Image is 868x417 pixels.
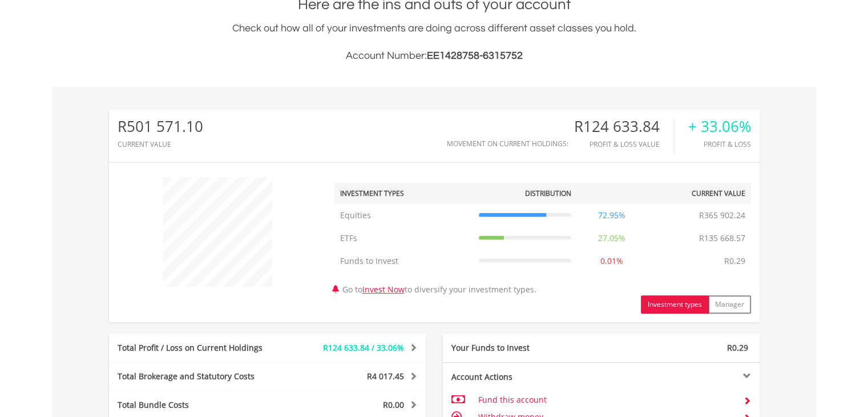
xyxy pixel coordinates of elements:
[334,183,473,204] th: Investment Types
[577,250,647,272] td: 0.01%
[708,295,751,314] button: Manager
[109,21,760,64] div: Check out how all of your investments are doing across different asset classes you hold.
[326,171,760,314] div: Go to to diversify your investment types.
[118,118,203,135] div: R501 571.10
[443,371,601,383] div: Account Actions
[693,204,751,227] td: R365 902.24
[109,399,294,411] div: Total Bundle Costs
[109,48,760,64] h3: Account Number:
[334,227,473,250] td: ETFs
[383,399,404,410] span: R0.00
[647,183,751,204] th: Current Value
[447,140,568,147] div: Movement on Current Holdings:
[334,250,473,272] td: Funds to Invest
[118,141,203,148] div: CURRENT VALUE
[688,118,751,135] div: + 33.06%
[362,284,405,295] a: Invest Now
[427,50,523,61] span: EE1428758-6315752
[109,371,294,382] div: Total Brokerage and Statutory Costs
[641,295,709,314] button: Investment types
[718,250,751,272] td: R0.29
[577,227,647,250] td: 27.05%
[478,391,734,408] td: Fund this account
[334,204,473,227] td: Equities
[688,141,751,148] div: Profit & Loss
[525,189,571,198] div: Distribution
[577,204,647,227] td: 72.95%
[574,118,674,135] div: R124 633.84
[727,342,748,353] span: R0.29
[323,342,404,353] span: R124 633.84 / 33.06%
[443,342,601,354] div: Your Funds to Invest
[367,371,404,382] span: R4 017.45
[109,342,294,354] div: Total Profit / Loss on Current Holdings
[574,141,674,148] div: Profit & Loss Value
[693,227,751,250] td: R135 668.57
